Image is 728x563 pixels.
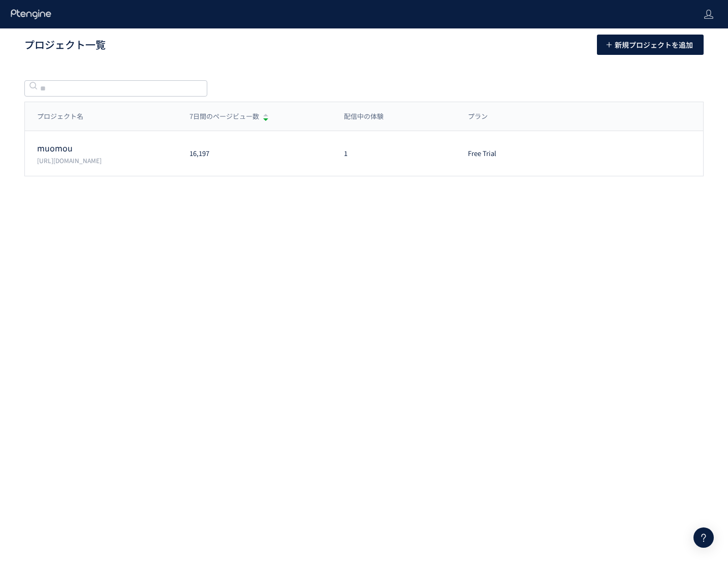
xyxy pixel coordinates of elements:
div: 1 [332,149,456,159]
h1: プロジェクト一覧 [24,38,575,52]
div: Free Trial [456,149,551,159]
span: プラン [468,112,488,121]
div: 16,197 [177,149,332,159]
p: https://muo-mou.com/ [37,156,177,165]
span: 新規プロジェクトを追加 [615,35,693,55]
span: プロジェクト名 [37,112,83,121]
span: 配信中の体験 [344,112,384,121]
p: muomou [37,142,177,154]
span: 7日間のページビュー数 [189,112,259,121]
button: 新規プロジェクトを追加 [597,35,704,55]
